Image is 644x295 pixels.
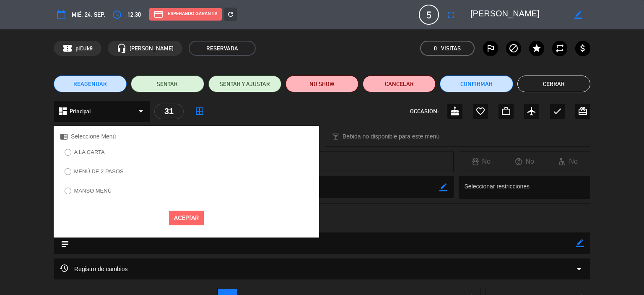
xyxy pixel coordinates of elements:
[54,76,127,92] button: REAGENDAR
[54,7,69,22] button: calendar_today
[72,10,105,20] span: mié. 24, sep.
[227,10,234,18] i: refresh
[503,156,546,167] div: No
[419,5,439,25] span: 5
[574,11,582,19] i: border_color
[136,106,146,116] i: arrow_drop_down
[195,106,205,116] i: border_all
[62,43,73,53] span: confirmation_number
[443,7,458,22] button: fullscreen
[332,133,340,141] i: local_bar
[459,156,503,167] div: No
[576,239,584,247] i: border_color
[154,104,184,119] div: 31
[109,7,125,22] button: access_time
[578,43,588,53] i: attach_money
[60,133,68,141] i: chrome_reader_mode
[440,76,513,92] button: Confirmar
[439,183,447,191] i: border_color
[517,76,590,92] button: Cerrar
[71,132,116,141] span: Seleccione Menú
[60,264,128,274] span: Registro de cambios
[73,80,107,89] span: REAGENDAR
[58,106,68,116] i: dashboard
[112,10,122,20] i: access_time
[127,10,141,20] span: 12:30
[74,149,105,155] label: A LA CARTA
[441,44,461,53] em: Visitas
[446,10,456,20] i: fullscreen
[450,106,460,116] i: cake
[70,107,91,116] span: Principal
[208,76,281,92] button: SENTAR Y AJUSTAR
[509,43,519,53] i: block
[149,8,222,21] div: Esperando garantía
[410,107,439,116] span: OCCASION:
[60,239,69,248] i: subject
[153,9,164,19] i: credit_card
[434,44,437,53] span: 0
[74,169,124,174] label: MENÚ DE 2 PASOS
[578,106,588,116] i: card_giftcard
[343,132,439,141] span: Bebida no disponible para este menú
[574,264,584,274] i: arrow_drop_down
[501,106,511,116] i: work_outline
[552,106,562,116] i: check
[130,44,174,53] span: [PERSON_NAME]
[546,156,590,167] div: No
[131,76,204,92] button: SENTAR
[486,43,496,53] i: outlined_flag
[527,106,537,116] i: airplanemode_active
[56,10,66,20] i: calendar_today
[75,44,93,53] span: plDJk9
[189,41,256,56] span: RESERVADA
[475,106,486,116] i: favorite_border
[74,188,112,193] label: MANSO MENÚ
[286,76,358,92] button: NO SHOW
[169,211,204,225] button: Aceptar
[555,43,565,53] i: repeat
[117,43,127,53] i: headset_mic
[532,43,542,53] i: star
[363,76,436,92] button: Cancelar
